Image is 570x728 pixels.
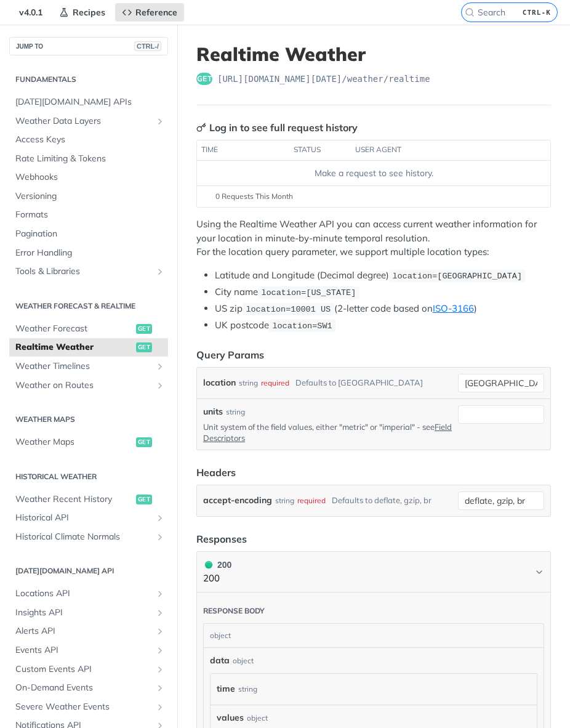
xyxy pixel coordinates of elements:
[215,191,293,202] span: 0 Requests This Month
[210,654,230,667] span: data
[196,43,551,65] h1: Realtime Weather
[203,572,231,586] p: 200
[9,660,168,679] a: Custom Events APIShow subpages for Custom Events API
[9,641,168,660] a: Events APIShow subpages for Events API
[15,379,152,392] span: Weather on Routes
[9,150,168,168] a: Rate Limiting & Tokens
[261,288,356,297] span: location=[US_STATE]
[295,374,423,392] div: Defaults to [GEOGRAPHIC_DATA]
[9,262,168,281] a: Tools & LibrariesShow subpages for Tools & Libraries
[203,606,265,616] div: Response body
[217,680,235,698] label: time
[203,558,544,586] button: 200 200200
[9,376,168,395] a: Weather on RoutesShow subpages for Weather on Routes
[196,347,264,362] div: Query Params
[136,324,152,334] span: get
[9,565,168,576] h2: [DATE][DOMAIN_NAME] API
[155,626,165,636] button: Show subpages for Alerts API
[15,682,152,694] span: On-Demand Events
[196,217,551,259] p: Using the Realtime Weather API you can access current weather information for your location in mi...
[196,120,358,135] div: Log in to see full request history
[15,265,152,278] span: Tools & Libraries
[12,3,49,22] span: v4.0.1
[392,272,522,281] span: location=[GEOGRAPHIC_DATA]
[15,134,165,146] span: Access Keys
[203,422,452,443] a: Field Descriptors
[9,604,168,622] a: Insights APIShow subpages for Insights API
[9,320,168,338] a: Weather Forecastget
[215,269,551,283] li: Latitude and Longitude (Decimal degree)
[155,532,165,542] button: Show subpages for Historical Climate Normals
[155,683,165,693] button: Show subpages for On-Demand Events
[15,153,165,165] span: Rate Limiting & Tokens
[203,491,272,509] label: accept-encoding
[155,645,165,655] button: Show subpages for Events API
[297,491,326,509] div: required
[205,561,212,568] span: 200
[155,362,165,371] button: Show subpages for Weather Timelines
[217,73,430,85] span: https://api.tomorrow.io/v4/weather/realtime
[9,528,168,546] a: Historical Climate NormalsShow subpages for Historical Climate Normals
[15,209,165,221] span: Formats
[15,663,152,676] span: Custom Events API
[247,713,268,724] div: object
[15,190,165,203] span: Versioning
[15,588,152,600] span: Locations API
[203,558,231,572] div: 200
[9,338,168,357] a: Realtime Weatherget
[204,624,540,647] div: object
[226,406,245,418] div: string
[261,374,289,392] div: required
[15,436,133,448] span: Weather Maps
[9,471,168,482] h2: Historical Weather
[433,302,474,314] a: ISO-3166
[332,491,432,509] div: Defaults to deflate, gzip, br
[15,644,152,657] span: Events API
[275,491,294,509] div: string
[272,322,332,331] span: location=SW1
[9,433,168,451] a: Weather Mapsget
[9,74,168,85] h2: Fundamentals
[203,405,223,418] label: units
[196,465,236,480] div: Headers
[196,123,206,132] svg: Key
[135,7,177,18] span: Reference
[9,225,168,243] a: Pagination
[155,381,165,390] button: Show subpages for Weather on Routes
[351,140,526,160] th: user agent
[238,680,257,698] div: string
[534,567,544,577] svg: Chevron
[73,7,105,18] span: Recipes
[136,437,152,447] span: get
[15,115,152,127] span: Weather Data Layers
[52,3,112,22] a: Recipes
[202,167,545,180] div: Make a request to see history.
[15,625,152,637] span: Alerts API
[9,93,168,111] a: [DATE][DOMAIN_NAME] APIs
[9,37,168,55] button: JUMP TOCTRL-/
[215,318,551,333] li: UK postcode
[15,493,133,506] span: Weather Recent History
[15,171,165,184] span: Webhooks
[215,302,551,316] li: US zip (2-letter code based on )
[136,342,152,352] span: get
[15,512,152,524] span: Historical API
[465,7,475,17] svg: Search
[9,168,168,187] a: Webhooks
[9,490,168,509] a: Weather Recent Historyget
[136,495,152,504] span: get
[155,267,165,277] button: Show subpages for Tools & Libraries
[155,116,165,126] button: Show subpages for Weather Data Layers
[9,698,168,716] a: Severe Weather EventsShow subpages for Severe Weather Events
[215,285,551,299] li: City name
[9,301,168,312] h2: Weather Forecast & realtime
[203,374,236,392] label: location
[289,140,351,160] th: status
[9,679,168,697] a: On-Demand EventsShow subpages for On-Demand Events
[155,513,165,523] button: Show subpages for Historical API
[203,421,453,443] p: Unit system of the field values, either "metric" or "imperial" - see
[9,584,168,603] a: Locations APIShow subpages for Locations API
[155,702,165,712] button: Show subpages for Severe Weather Events
[217,711,244,724] span: values
[196,532,247,546] div: Responses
